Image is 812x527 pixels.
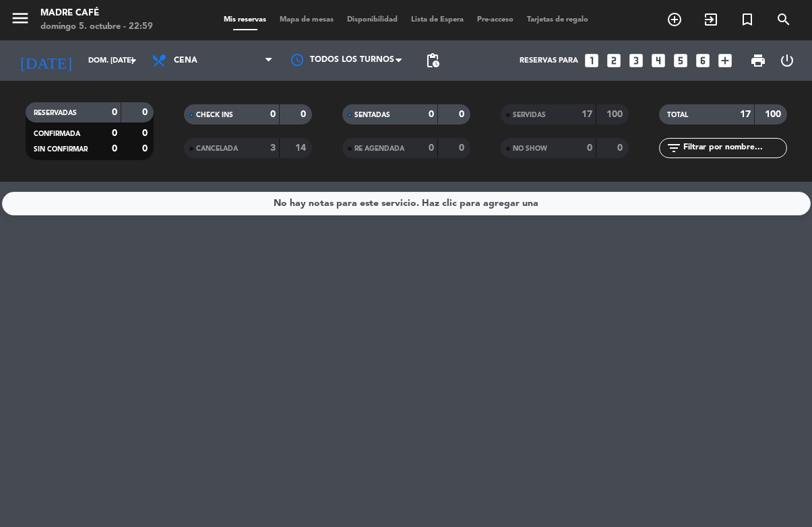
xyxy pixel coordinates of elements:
[766,8,802,31] span: BUSCAR
[582,110,592,119] strong: 17
[672,52,689,69] i: looks_5
[40,7,153,20] div: Madre Café
[142,144,150,153] strong: 0
[429,110,434,119] strong: 0
[340,16,404,24] span: Disponibilidad
[739,11,755,28] i: turned_in_not
[112,108,117,117] strong: 0
[40,20,153,34] div: domingo 5. octubre - 22:59
[112,144,117,153] strong: 0
[142,108,150,117] strong: 0
[750,52,766,69] span: print
[10,8,30,33] button: menu
[295,143,309,153] strong: 14
[270,143,276,153] strong: 3
[773,40,802,81] div: LOG OUT
[10,8,30,28] i: menu
[34,146,88,153] span: SIN CONFIRMAR
[583,52,600,69] i: looks_one
[693,8,729,31] span: WALK IN
[703,11,719,28] i: exit_to_app
[10,46,82,75] i: [DATE]
[459,110,467,119] strong: 0
[459,143,467,153] strong: 0
[354,145,404,152] span: RE AGENDADA
[174,56,197,65] span: Cena
[606,110,625,119] strong: 100
[34,110,77,116] span: RESERVADAS
[520,16,595,24] span: Tarjetas de regalo
[404,16,470,24] span: Lista de Espera
[587,143,592,153] strong: 0
[301,110,309,119] strong: 0
[142,129,150,138] strong: 0
[125,52,142,69] i: arrow_drop_down
[270,110,276,119] strong: 0
[520,57,578,65] span: Reservas para
[513,112,546,118] span: SERVIDAS
[354,112,390,118] span: SENTADAS
[112,129,117,138] strong: 0
[776,11,792,28] i: search
[779,52,795,69] i: power_settings_new
[740,110,751,119] strong: 17
[729,8,766,31] span: Reserva especial
[470,16,520,24] span: Pre-acceso
[617,143,625,153] strong: 0
[425,52,441,69] span: pending_actions
[34,131,80,137] span: CONFIRMADA
[273,16,340,24] span: Mapa de mesas
[217,16,273,24] span: Mis reservas
[196,145,238,152] span: CANCELADA
[765,110,784,119] strong: 100
[605,52,623,69] i: looks_two
[667,112,688,118] span: TOTAL
[656,8,693,31] span: RESERVAR MESA
[513,145,547,152] span: NO SHOW
[716,52,734,69] i: add_box
[429,143,434,153] strong: 0
[274,196,538,211] div: No hay notas para este servicio. Haz clic para agregar una
[196,112,233,118] span: CHECK INS
[682,141,786,155] input: Filtrar por nombre...
[694,52,712,69] i: looks_6
[666,11,683,28] i: add_circle_outline
[666,140,682,156] i: filter_list
[650,52,667,69] i: looks_4
[627,52,645,69] i: looks_3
